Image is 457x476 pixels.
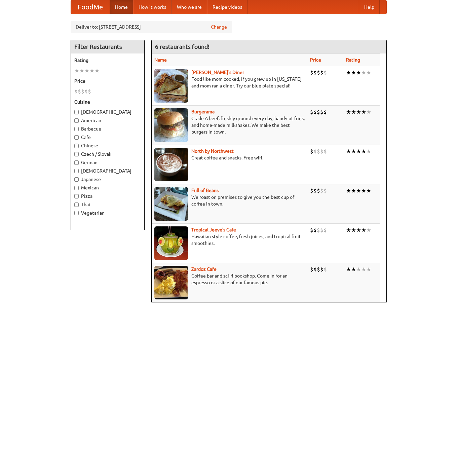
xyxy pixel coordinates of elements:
[74,159,141,166] label: German
[74,177,79,182] input: Japanese
[366,226,371,234] li: ★
[313,226,317,234] li: $
[74,88,78,95] li: $
[356,226,361,234] li: ★
[313,187,317,194] li: $
[74,78,141,84] h5: Price
[74,142,141,149] label: Chinese
[154,115,305,135] p: Grade A beef, freshly ground every day, hand-cut fries, and home-made milkshakes. We make the bes...
[94,67,100,74] li: ★
[74,135,79,140] input: Cafe
[154,272,305,286] p: Coffee bar and sci-fi bookshop. Come in for an espresso or a slice of our famous pie.
[191,70,244,75] a: [PERSON_NAME]'s Diner
[74,168,141,174] label: [DEMOGRAPHIC_DATA]
[71,21,232,33] div: Deliver to: [STREET_ADDRESS]
[74,109,141,115] label: [DEMOGRAPHIC_DATA]
[320,266,323,273] li: $
[84,88,88,95] li: $
[323,69,327,76] li: $
[323,148,327,155] li: $
[320,108,323,116] li: $
[191,148,234,154] b: North by Northwest
[154,57,167,63] a: Name
[310,226,313,234] li: $
[74,151,141,157] label: Czech / Slovak
[155,43,210,50] ng-pluralize: 6 restaurants found!
[191,227,236,232] a: Tropical Jeeve's Cafe
[74,210,141,216] label: Vegetarian
[74,186,79,190] input: Mexican
[154,187,188,221] img: beans.jpg
[71,0,110,14] a: FoodMe
[351,69,356,76] li: ★
[359,0,380,14] a: Help
[74,201,141,208] label: Thai
[81,88,84,95] li: $
[351,266,356,273] li: ★
[361,226,366,234] li: ★
[172,0,207,14] a: Who we are
[351,108,356,116] li: ★
[310,187,313,194] li: $
[356,108,361,116] li: ★
[154,226,188,260] img: jeeves.jpg
[207,0,247,14] a: Recipe videos
[74,67,79,74] li: ★
[310,148,313,155] li: $
[74,144,79,148] input: Chinese
[154,233,305,247] p: Hawaiian style coffee, fresh juices, and tropical fruit smoothies.
[346,226,351,234] li: ★
[320,187,323,194] li: $
[356,148,361,155] li: ★
[310,266,313,273] li: $
[74,110,79,114] input: [DEMOGRAPHIC_DATA]
[74,184,141,191] label: Mexican
[191,266,217,272] a: Zardoz Cafe
[313,266,317,273] li: $
[74,194,79,198] input: Pizza
[351,187,356,194] li: ★
[317,108,320,116] li: $
[154,154,305,161] p: Great coffee and snacks. Free wifi.
[366,148,371,155] li: ★
[361,108,366,116] li: ★
[346,266,351,273] li: ★
[79,67,84,74] li: ★
[310,57,321,63] a: Price
[313,108,317,116] li: $
[366,108,371,116] li: ★
[154,69,188,103] img: sallys.jpg
[74,99,141,105] h5: Cuisine
[88,88,91,95] li: $
[317,266,320,273] li: $
[74,169,79,173] input: [DEMOGRAPHIC_DATA]
[317,148,320,155] li: $
[366,266,371,273] li: ★
[317,187,320,194] li: $
[361,187,366,194] li: ★
[356,69,361,76] li: ★
[191,109,215,114] b: Burgerama
[110,0,133,14] a: Home
[133,0,172,14] a: How it works
[74,160,79,165] input: German
[74,176,141,183] label: Japanese
[154,266,188,299] img: zardoz.jpg
[320,226,323,234] li: $
[74,57,141,64] h5: Rating
[191,188,219,193] a: Full of Beans
[74,127,79,131] input: Barbecue
[366,69,371,76] li: ★
[346,148,351,155] li: ★
[154,148,188,181] img: north.jpg
[74,203,79,207] input: Thai
[320,148,323,155] li: $
[154,76,305,89] p: Food like mom cooked, if you grew up in [US_STATE] and mom ran a diner. Try our blue plate special!
[356,266,361,273] li: ★
[320,69,323,76] li: $
[323,187,327,194] li: $
[89,67,94,74] li: ★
